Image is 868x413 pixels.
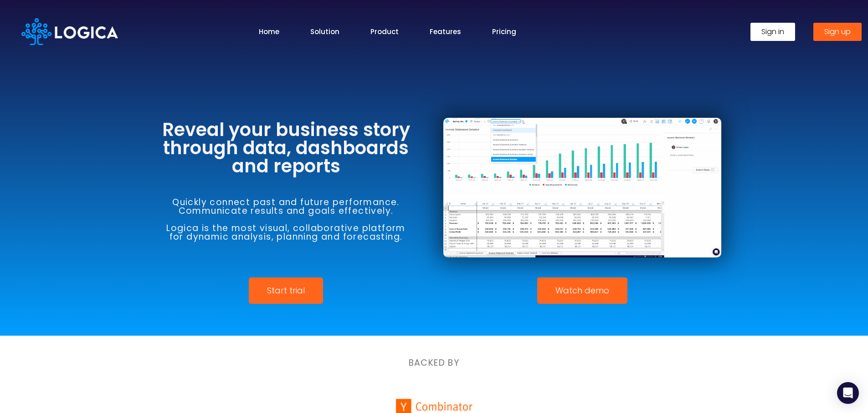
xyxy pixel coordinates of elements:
[837,382,859,404] div: Open Intercom Messenger
[492,26,516,37] a: Pricing
[259,26,279,37] a: Home
[537,277,627,304] a: Watch demo
[147,121,425,175] h3: Reveal your business story through data, dashboards and reports
[249,277,323,304] a: Start trial
[750,23,795,41] a: Sign in
[430,26,461,37] a: Features
[310,26,339,37] a: Solution
[555,287,609,295] span: Watch demo
[188,358,680,367] h6: BACKED BY
[813,23,862,41] a: Sign up
[370,26,399,37] a: Product
[147,198,425,241] h6: Quickly connect past and future performance. Communicate results and goals effectively. Logica is...
[824,28,851,35] span: Sign up
[761,28,784,35] span: Sign in
[21,26,118,36] a: Logica
[267,287,305,295] span: Start trial
[21,18,118,45] img: Logica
